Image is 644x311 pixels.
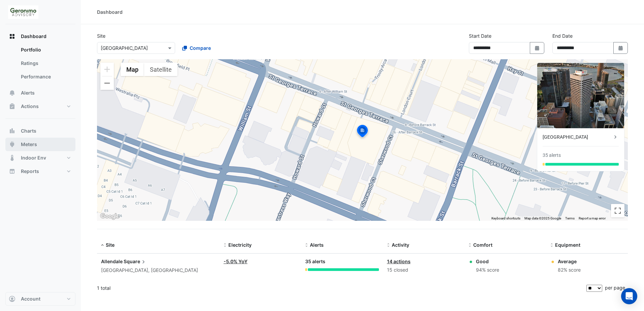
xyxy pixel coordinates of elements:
[469,32,491,39] label: Start Date
[392,242,409,248] span: Activity
[5,86,75,100] button: Alerts
[543,152,561,159] div: 35 alerts
[106,242,115,248] span: Site
[144,63,178,76] button: Show satellite imagery
[605,285,625,290] span: per page
[97,32,105,39] label: Site
[190,44,211,51] span: Compare
[5,30,75,43] button: Dashboard
[387,258,411,264] a: 14 actions
[618,45,624,51] fa-icon: Select Date
[5,100,75,113] button: Actions
[21,296,40,302] span: Account
[100,63,114,76] button: Zoom in
[21,168,39,175] span: Reports
[100,76,114,90] button: Zoom out
[21,141,37,148] span: Meters
[5,124,75,138] button: Charts
[543,134,612,141] div: [GEOGRAPHIC_DATA]
[537,63,624,128] img: Allendale Square
[5,151,75,165] button: Indoor Env
[565,216,575,220] a: Terms (opens in new tab)
[8,5,38,19] img: Company Logo
[99,212,121,221] a: Open this area in Google Maps (opens a new window)
[9,103,15,110] app-icon: Actions
[121,63,144,76] button: Show street map
[534,45,540,51] fa-icon: Select Date
[21,128,36,134] span: Charts
[15,70,75,83] a: Performance
[5,138,75,151] button: Meters
[310,242,324,248] span: Alerts
[476,258,499,265] div: Good
[558,258,581,265] div: Average
[9,128,15,134] app-icon: Charts
[555,242,580,248] span: Equipment
[552,32,573,39] label: End Date
[9,90,15,96] app-icon: Alerts
[473,242,492,248] span: Comfort
[476,266,499,274] div: 94% score
[5,43,75,86] div: Dashboard
[579,216,606,220] a: Report a map error
[15,43,75,57] a: Portfolio
[21,90,35,96] span: Alerts
[9,168,15,175] app-icon: Reports
[97,8,123,15] div: Dashboard
[21,154,46,161] span: Indoor Env
[101,258,123,264] span: Allendale
[97,280,585,297] div: 1 total
[178,42,215,54] button: Compare
[355,124,370,140] img: site-pin-selected.svg
[611,204,624,217] button: Toggle fullscreen view
[21,33,46,40] span: Dashboard
[9,33,15,40] app-icon: Dashboard
[9,154,15,161] app-icon: Indoor Env
[621,288,637,304] div: Open Intercom Messenger
[21,103,39,110] span: Actions
[124,258,147,265] span: Square
[491,216,520,221] button: Keyboard shortcuts
[524,216,561,220] span: Map data ©2025 Google
[99,212,121,221] img: Google
[558,266,581,274] div: 82% score
[305,258,379,266] div: 35 alerts
[228,242,252,248] span: Electricity
[387,266,460,274] div: 15 closed
[224,258,248,264] a: -5.0% YoY
[9,141,15,148] app-icon: Meters
[5,165,75,178] button: Reports
[5,292,75,306] button: Account
[15,57,75,70] a: Ratings
[101,267,216,274] div: [GEOGRAPHIC_DATA], [GEOGRAPHIC_DATA]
